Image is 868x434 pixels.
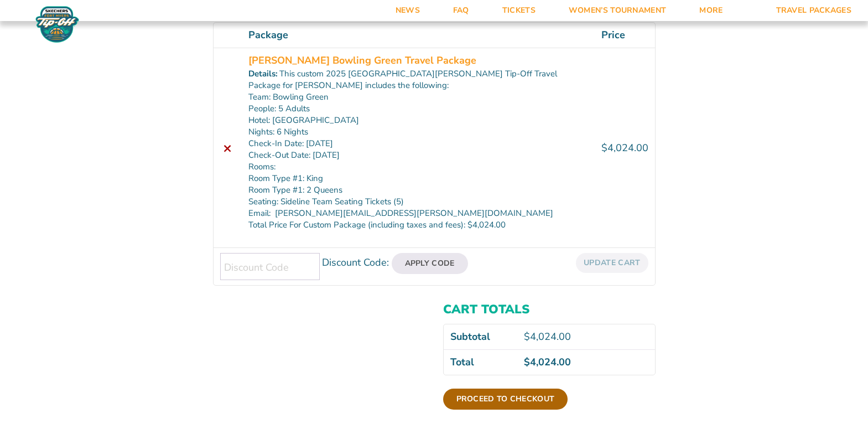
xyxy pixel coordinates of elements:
[524,355,530,369] span: $
[524,330,530,343] span: $
[248,208,588,219] p: Email: [PERSON_NAME][EMAIL_ADDRESS][PERSON_NAME][DOMAIN_NAME]
[444,349,518,375] th: Total
[524,355,571,369] bdi: 4,024.00
[220,141,235,156] a: Remove this item
[601,141,607,154] span: $
[443,302,656,317] h2: Cart totals
[242,23,595,48] th: Package
[220,253,320,280] input: Discount Code
[248,219,588,231] p: Total Price For Custom Package (including taxes and fees): $4,024.00
[524,330,571,343] bdi: 4,024.00
[392,253,468,274] button: Apply Code
[248,53,476,68] a: [PERSON_NAME] Bowling Green Travel Package
[443,389,568,410] a: Proceed to checkout
[601,141,648,154] bdi: 4,024.00
[248,68,278,80] dt: Details:
[322,256,389,269] label: Discount Code:
[595,23,655,48] th: Price
[33,6,81,43] img: Fort Myers Tip-Off
[248,68,588,208] p: This custom 2025 [GEOGRAPHIC_DATA][PERSON_NAME] Tip-Off Travel Package for [PERSON_NAME] includes...
[444,324,518,349] th: Subtotal
[576,253,648,272] button: Update cart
